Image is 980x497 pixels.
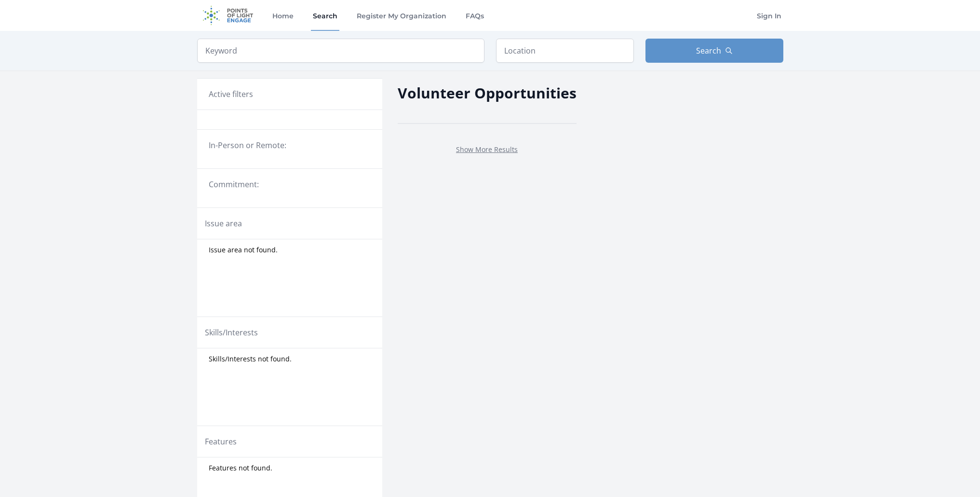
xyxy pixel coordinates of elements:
h2: Volunteer Opportunities [398,82,577,104]
legend: In-Person or Remote: [209,139,371,151]
h3: Active filters [209,88,253,100]
span: Skills/Interests not found. [209,354,292,364]
input: Keyword [197,39,484,63]
legend: Issue area [205,218,242,229]
legend: Skills/Interests [205,327,258,338]
span: Features not found. [209,463,272,473]
legend: Features [205,436,237,447]
a: Show More Results [456,145,518,154]
span: Search [696,45,721,56]
button: Search [645,39,783,63]
span: Issue area not found. [209,245,278,255]
input: Location [496,39,634,63]
legend: Commitment: [209,179,371,190]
